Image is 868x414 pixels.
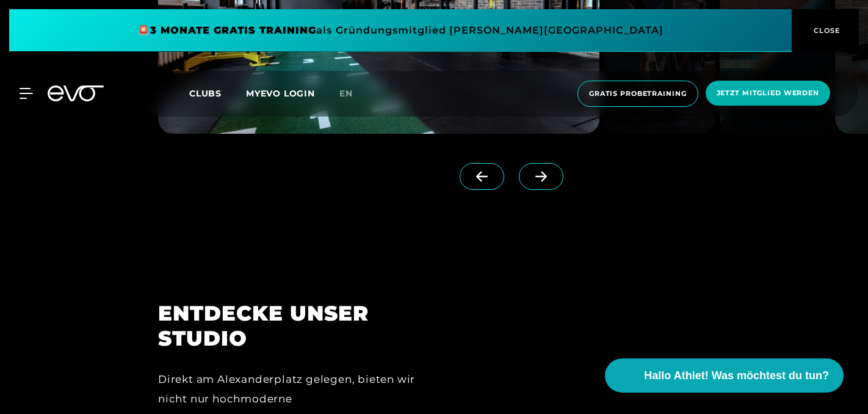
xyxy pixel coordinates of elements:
[246,88,315,99] a: MYEVO LOGIN
[339,88,353,99] span: en
[702,81,834,107] a: Jetzt Mitglied werden
[189,87,246,99] a: Clubs
[605,358,844,393] button: Hallo Athlet! Was möchtest du tun?
[589,89,687,99] span: Gratis Probetraining
[189,88,222,99] span: Clubs
[158,301,417,351] h2: ENTDECKE UNSER STUDIO
[717,88,819,98] span: Jetzt Mitglied werden
[339,87,367,101] a: en
[644,368,829,384] span: Hallo Athlet! Was möchtest du tun?
[792,9,859,52] button: CLOSE
[574,81,702,107] a: Gratis Probetraining
[811,25,841,36] span: CLOSE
